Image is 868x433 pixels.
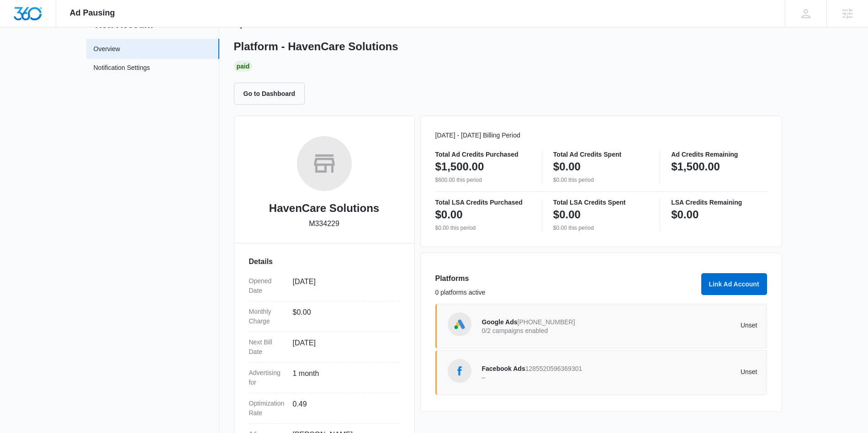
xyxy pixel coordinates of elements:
[435,159,484,174] p: $1,500.00
[249,256,400,267] h3: Details
[234,90,311,97] a: Go to Dashboard
[249,399,286,418] dt: Optimization Rate
[249,393,400,424] div: Optimization Rate0.49
[671,151,767,158] p: Ad Credits Remaining
[435,176,531,184] p: $600.00 this period
[249,368,286,387] dt: Advertising for
[482,318,518,326] span: Google Ads
[553,207,581,222] p: $0.00
[553,199,649,206] p: Total LSA Credits Spent
[435,224,531,232] p: $0.00 this period
[234,61,253,72] div: Paid
[525,365,582,372] span: 1285520596369301
[234,40,398,53] h1: Platform - HavenCare Solutions
[309,218,339,229] p: M334229
[619,322,757,328] p: Unset
[293,338,392,357] dd: [DATE]
[619,369,757,375] p: Unset
[435,207,463,222] p: $0.00
[553,224,649,232] p: $0.00 this period
[553,159,581,174] p: $0.00
[293,368,392,387] dd: 1 month
[435,151,531,158] p: Total Ad Credits Purchased
[435,131,767,140] p: [DATE] - [DATE] Billing Period
[293,307,392,326] dd: $0.00
[553,151,649,158] p: Total Ad Credits Spent
[249,276,286,296] dt: Opened Date
[453,364,466,378] img: Facebook Ads
[249,363,400,393] div: Advertising for1 month
[249,332,400,363] div: Next Bill Date[DATE]
[94,44,120,54] a: Overview
[234,83,305,105] button: Go to Dashboard
[435,288,696,297] p: 0 platforms active
[671,159,720,174] p: $1,500.00
[249,271,400,301] div: Opened Date[DATE]
[671,207,699,222] p: $0.00
[269,200,379,216] h2: HavenCare Solutions
[293,399,392,418] dd: 0.49
[482,374,620,380] p: –
[553,176,649,184] p: $0.00 this period
[518,318,575,326] span: [PHONE_NUMBER]
[94,63,150,75] a: Notification Settings
[482,365,525,372] span: Facebook Ads
[671,199,767,206] p: LSA Credits Remaining
[435,199,531,206] p: Total LSA Credits Purchased
[249,307,286,326] dt: Monthly Charge
[701,273,767,295] button: Link Ad Account
[482,327,620,334] p: 0/2 campaigns enabled
[435,273,696,284] h3: Platforms
[293,276,392,296] dd: [DATE]
[70,8,115,18] span: Ad Pausing
[435,350,767,395] a: Facebook AdsFacebook Ads1285520596369301–Unset
[249,301,400,332] div: Monthly Charge$0.00
[435,304,767,349] a: Google AdsGoogle Ads[PHONE_NUMBER]0/2 campaigns enabledUnset
[453,317,466,331] img: Google Ads
[249,338,286,357] dt: Next Bill Date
